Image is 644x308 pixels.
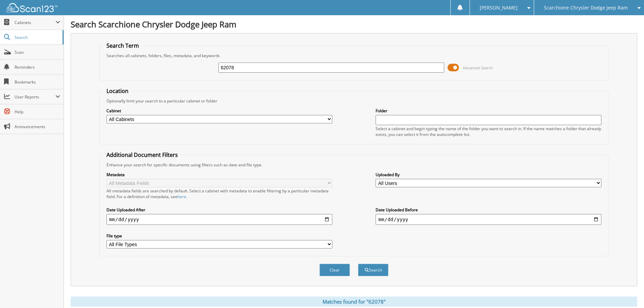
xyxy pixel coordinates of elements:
label: Metadata [106,172,332,177]
legend: Additional Document Filters [103,151,181,159]
div: Select a cabinet and begin typing the name of the folder you want to search in. If the name match... [376,126,601,137]
label: Uploaded By [376,172,601,177]
span: Scan [15,49,60,55]
label: File type [106,233,332,239]
button: Clear [319,264,350,276]
img: scan123-logo-white.svg [7,3,57,12]
span: Announcements [15,124,60,129]
span: Help [15,109,60,115]
div: Optionally limit your search to a particular cabinet or folder [103,98,605,104]
label: Folder [376,108,601,114]
label: Date Uploaded After [106,207,332,213]
span: Cabinets [15,20,55,25]
span: Bookmarks [15,79,60,85]
input: end [376,214,601,225]
span: Reminders [15,64,60,70]
legend: Location [103,87,132,95]
span: Scarchione Chrysler Dodge Jeep Ram [544,6,628,10]
span: User Reports [15,94,55,100]
span: Advanced Search [463,65,493,70]
div: All metadata fields are searched by default. Select a cabinet with metadata to enable filtering b... [106,188,332,199]
span: Search [15,34,59,40]
label: Cabinet [106,108,332,114]
a: here [177,194,186,199]
input: start [106,214,332,225]
button: Search [358,264,388,276]
span: [PERSON_NAME] [480,6,518,10]
div: Searches all cabinets, folders, files, metadata, and keywords [103,53,605,58]
div: Matches found for "62078" [71,297,637,307]
label: Date Uploaded Before [376,207,601,213]
div: Enhance your search for specific documents using filters such as date and file type. [103,162,605,168]
h1: Search Scarchione Chrysler Dodge Jeep Ram [71,19,637,30]
legend: Search Term [103,42,142,49]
